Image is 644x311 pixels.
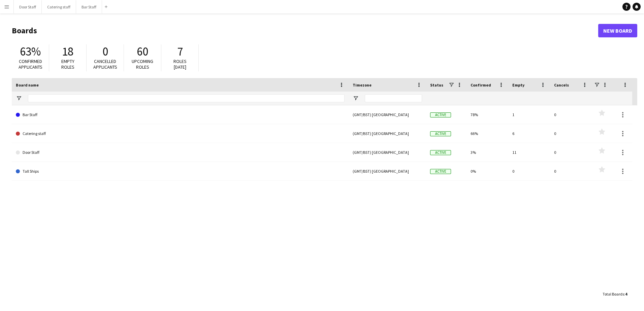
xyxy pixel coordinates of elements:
span: Board name [16,82,39,88]
span: Status [430,82,443,88]
div: (GMT/BST) [GEOGRAPHIC_DATA] [349,162,426,180]
div: 6 [508,124,550,143]
div: : [603,287,627,301]
span: Upcoming roles [132,58,153,70]
span: Active [430,131,451,136]
div: 0 [550,105,592,124]
span: 63% [20,44,41,59]
span: Cancelled applicants [93,58,117,70]
input: Board name Filter Input [28,94,345,102]
span: Active [430,112,451,117]
button: Catering staff [42,0,76,13]
span: 60 [137,44,148,59]
span: Timezone [353,82,372,88]
input: Timezone Filter Input [365,94,422,102]
span: Active [430,169,451,174]
span: Active [430,150,451,155]
div: 3% [466,143,508,162]
div: 66% [466,124,508,143]
span: 7 [177,44,183,59]
a: New Board [598,24,637,37]
div: (GMT/BST) [GEOGRAPHIC_DATA] [349,143,426,162]
button: Door Staff [14,0,42,13]
span: Confirmed [471,82,491,88]
span: 4 [625,291,627,297]
div: (GMT/BST) [GEOGRAPHIC_DATA] [349,124,426,143]
span: Roles [DATE] [173,58,187,70]
h1: Boards [12,26,598,36]
button: Open Filter Menu [16,95,22,101]
div: 0 [550,124,592,143]
span: Empty [512,82,524,88]
div: (GMT/BST) [GEOGRAPHIC_DATA] [349,105,426,124]
div: 0% [466,162,508,180]
div: 78% [466,105,508,124]
button: Open Filter Menu [353,95,359,101]
div: 0 [550,162,592,180]
div: 1 [508,105,550,124]
div: 11 [508,143,550,162]
span: Empty roles [61,58,74,70]
span: Confirmed applicants [19,58,42,70]
span: 18 [62,44,73,59]
div: 0 [508,162,550,180]
span: Cancels [554,82,569,88]
button: Bar Staff [76,0,102,13]
span: Total Boards [603,291,624,297]
a: Catering staff [16,124,345,143]
a: Tall Ships [16,162,345,181]
span: 0 [102,44,108,59]
div: 0 [550,143,592,162]
a: Bar Staff [16,105,345,124]
a: Door Staff [16,143,345,162]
